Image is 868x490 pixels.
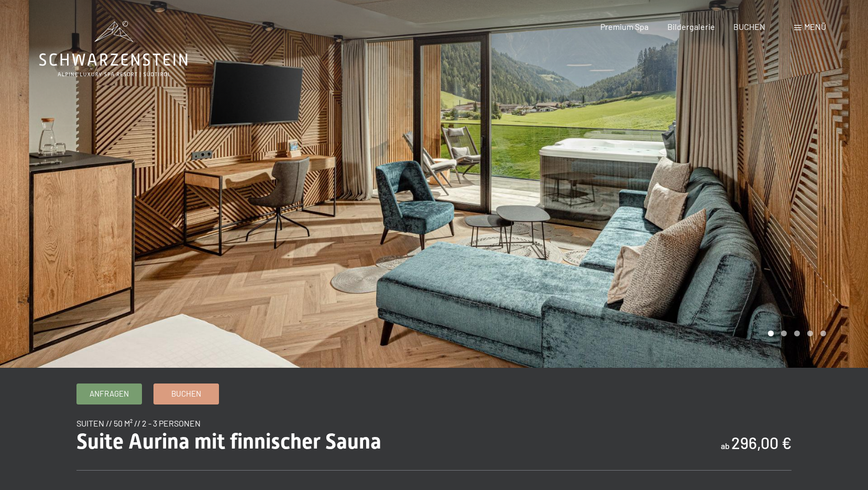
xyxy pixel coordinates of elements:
[667,22,715,31] a: Bildergalerie
[721,441,730,451] span: ab
[804,22,826,31] span: Menü
[77,384,141,404] a: Anfragen
[76,429,381,454] span: Suite Aurina mit finnischer Sauna
[154,384,218,404] a: Buchen
[600,22,649,31] a: Premium Spa
[733,22,765,31] a: BUCHEN
[171,388,201,399] span: Buchen
[90,388,129,399] span: Anfragen
[76,418,201,428] span: Suiten // 50 m² // 2 - 3 Personen
[731,433,792,452] b: 296,00 €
